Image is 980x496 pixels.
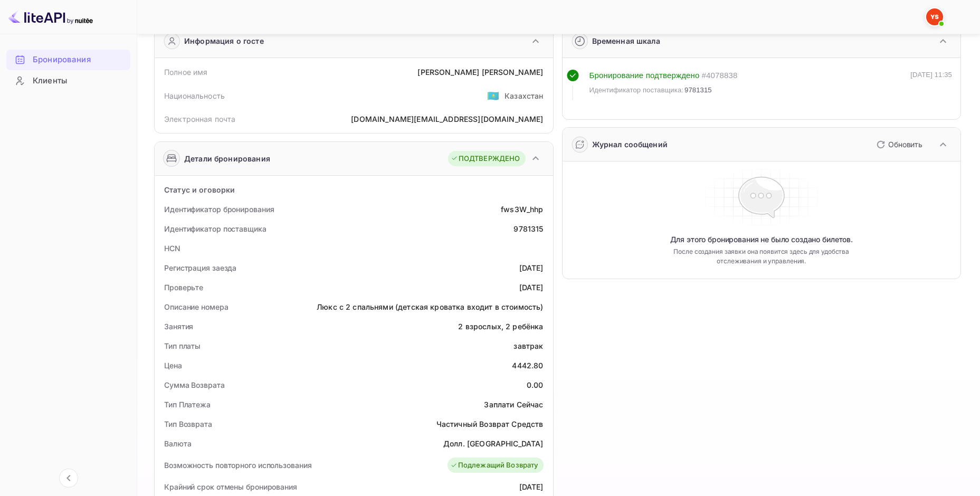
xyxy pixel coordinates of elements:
ya-tr-span: Обновить [888,140,922,149]
ya-tr-span: Люкс с 2 спальнями (детская кроватка входит в стоимость) [317,302,543,311]
ya-tr-span: Проверьте [164,283,203,292]
ya-tr-span: [PERSON_NAME] [482,68,544,77]
button: Свернуть навигацию [59,469,78,488]
ya-tr-span: Для этого бронирования не было создано билетов. [670,234,853,245]
ya-tr-span: [DOMAIN_NAME][EMAIL_ADDRESS][DOMAIN_NAME] [351,115,543,123]
ya-tr-span: Национальность [164,91,225,100]
ya-tr-span: [PERSON_NAME] [417,68,479,77]
ya-tr-span: После создания заявки она появится здесь для удобства отслеживания и управления. [654,247,869,266]
div: 0.00 [527,379,544,390]
ya-tr-span: fws3W_hhp [501,205,543,214]
img: Логотип LiteAPI [8,8,93,25]
ya-tr-span: Сумма Возврата [164,380,225,389]
ya-tr-span: Детали бронирования [184,153,270,164]
ya-tr-span: Тип Платежа [164,400,211,409]
ya-tr-span: Бронирования [33,54,91,66]
div: Клиенты [6,71,130,91]
ya-tr-span: Регистрация заезда [164,263,236,272]
ya-tr-span: ПОДТВЕРЖДЕНО [459,154,520,164]
a: Клиенты [6,71,130,90]
ya-tr-span: Описание номера [164,302,229,311]
ya-tr-span: [DATE] 11:35 [910,71,952,79]
ya-tr-span: Полное имя [164,68,208,77]
ya-tr-span: Цена [164,361,182,370]
div: Бронирования [6,50,130,70]
div: # 4078838 [701,70,737,82]
ya-tr-span: 2 взрослых, 2 ребёнка [458,322,543,331]
ya-tr-span: Частичный Возврат Средств [436,419,544,428]
div: 4442.80 [512,360,543,371]
ya-tr-span: Клиенты [33,75,67,87]
ya-tr-span: Тип платы [164,341,201,350]
ya-tr-span: Электронная почта [164,115,236,123]
ya-tr-span: Бронирование [589,71,644,80]
ya-tr-span: Журнал сообщений [592,140,668,149]
ya-tr-span: Занятия [164,322,193,331]
ya-tr-span: Подлежащий Возврату [458,460,538,471]
ya-tr-span: завтрак [513,341,543,350]
ya-tr-span: HCN [164,244,180,253]
ya-tr-span: Казахстан [505,91,543,100]
ya-tr-span: Статус и оговорки [164,185,235,194]
ya-tr-span: 🇰🇿 [487,90,499,101]
button: Обновить [870,136,927,153]
ya-tr-span: Заплати Сейчас [484,400,543,409]
ya-tr-span: Валюта [164,439,191,448]
ya-tr-span: Временная шкала [592,36,660,45]
span: США [487,86,499,105]
ya-tr-span: подтверждено [646,71,700,80]
img: Служба Поддержки Яндекса [926,8,943,25]
ya-tr-span: Тип Возврата [164,419,212,428]
div: 9781315 [513,223,543,234]
ya-tr-span: Идентификатор бронирования [164,205,274,214]
div: [DATE] [519,282,544,293]
ya-tr-span: Долл. [GEOGRAPHIC_DATA] [443,439,543,448]
ya-tr-span: 9781315 [684,86,712,94]
ya-tr-span: Возможность повторного использования [164,461,311,470]
div: [DATE] [519,481,544,492]
ya-tr-span: Идентификатор поставщика: [589,86,684,94]
a: Бронирования [6,50,130,69]
div: [DATE] [519,262,544,273]
ya-tr-span: Информация о госте [184,35,264,46]
ya-tr-span: Крайний срок отмены бронирования [164,482,297,491]
ya-tr-span: Идентификатор поставщика [164,224,267,233]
